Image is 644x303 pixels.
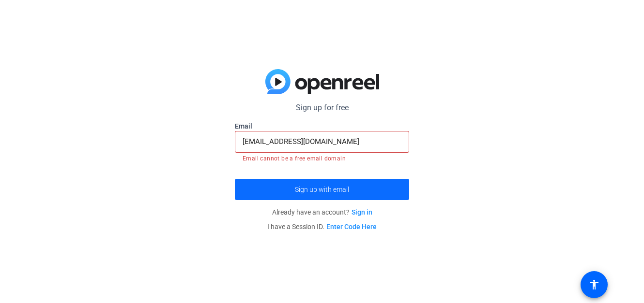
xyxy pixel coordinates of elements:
a: Sign in [352,208,372,216]
label: Email [235,121,409,131]
span: Already have an account? [272,208,372,216]
p: Sign up for free [235,102,409,114]
img: blue-gradient.svg [265,69,379,94]
button: Sign up with email [235,179,409,200]
span: I have a Session ID. [267,223,377,231]
a: Enter Code Here [326,223,377,231]
mat-icon: accessibility [588,279,600,290]
input: Enter Email Address [243,136,401,147]
mat-error: Email cannot be a free email domain [243,153,401,163]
